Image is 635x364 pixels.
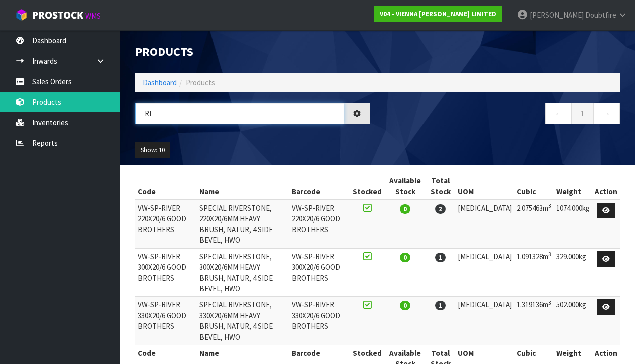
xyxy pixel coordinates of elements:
[545,103,572,124] a: ←
[554,173,592,200] th: Weight
[85,11,101,21] small: WMS
[135,142,170,158] button: Show: 10
[548,251,551,258] sup: 3
[289,200,351,248] td: VW-SP-RIVER 220X20/6 GOOD BROTHERS
[384,173,426,200] th: Available Stock
[32,9,83,22] span: ProStock
[135,297,197,345] td: VW-SP-RIVER 330X20/6 GOOD BROTHERS
[514,173,554,200] th: Cubic
[426,173,455,200] th: Total Stock
[455,297,514,345] td: [MEDICAL_DATA]
[455,200,514,248] td: [MEDICAL_DATA]
[289,297,351,345] td: VW-SP-RIVER 330X20/6 GOOD BROTHERS
[554,297,592,345] td: 502.000kg
[289,248,351,297] td: VW-SP-RIVER 300X20/6 GOOD BROTHERS
[435,301,446,310] span: 1
[135,200,197,248] td: VW-SP-RIVER 220X20/6 GOOD BROTHERS
[554,200,592,248] td: 1074.000kg
[514,297,554,345] td: 1.319136m
[593,103,620,124] a: →
[400,301,410,310] span: 0
[135,103,344,124] input: Search products
[289,173,351,200] th: Barcode
[455,173,514,200] th: UOM
[592,173,620,200] th: Action
[435,253,446,262] span: 1
[435,204,446,214] span: 2
[514,248,554,297] td: 1.091328m
[380,10,496,18] strong: V04 - VIENNA [PERSON_NAME] LIMITED
[548,299,551,306] sup: 3
[400,253,410,262] span: 0
[135,173,197,200] th: Code
[514,200,554,248] td: 2.075463m
[197,297,289,345] td: SPECIAL RIVERSTONE, 330X20/6MM HEAVY BRUSH, NATUR, 4 SIDE BEVEL, HWO
[197,173,289,200] th: Name
[197,248,289,297] td: SPECIAL RIVERSTONE, 300X20/6MM HEAVY BRUSH, NATUR, 4 SIDE BEVEL, HWO
[530,10,584,20] span: [PERSON_NAME]
[186,78,215,87] span: Products
[548,202,551,209] sup: 3
[15,9,28,21] img: cube-alt.png
[571,103,594,124] a: 1
[143,78,177,87] a: Dashboard
[135,45,370,58] h1: Products
[135,248,197,297] td: VW-SP-RIVER 300X20/6 GOOD BROTHERS
[400,204,410,214] span: 0
[197,200,289,248] td: SPECIAL RIVERSTONE, 220X20/6MM HEAVY BRUSH, NATUR, 4 SIDE BEVEL, HWO
[350,173,384,200] th: Stocked
[554,248,592,297] td: 329.000kg
[385,103,620,127] nav: Page navigation
[455,248,514,297] td: [MEDICAL_DATA]
[585,10,616,20] span: Doubtfire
